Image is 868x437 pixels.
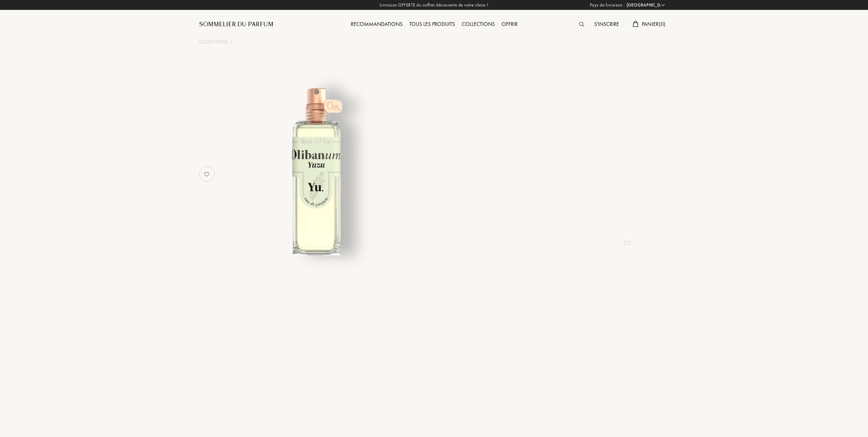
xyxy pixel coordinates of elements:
[458,20,498,29] div: Collections
[406,20,458,28] a: Tous les produits
[347,20,406,28] a: Recommandations
[406,20,458,29] div: Tous les produits
[579,22,584,27] img: search_icn.svg
[347,20,406,29] div: Recommandations
[230,38,233,45] div: /
[590,2,625,9] span: Pays de livraison :
[642,20,666,28] span: Panier ( 0 )
[498,20,521,29] div: Offrir
[232,87,401,255] img: undefined undefined
[458,20,498,28] a: Collections
[200,167,214,181] img: no_like_p.png
[633,21,638,27] img: cart.svg
[199,20,273,29] a: Sommelier du Parfum
[591,20,622,28] a: S'inscrire
[591,20,622,29] div: S'inscrire
[661,2,666,7] img: arrow_w.png
[498,20,521,28] a: Offrir
[199,38,228,45] a: Collections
